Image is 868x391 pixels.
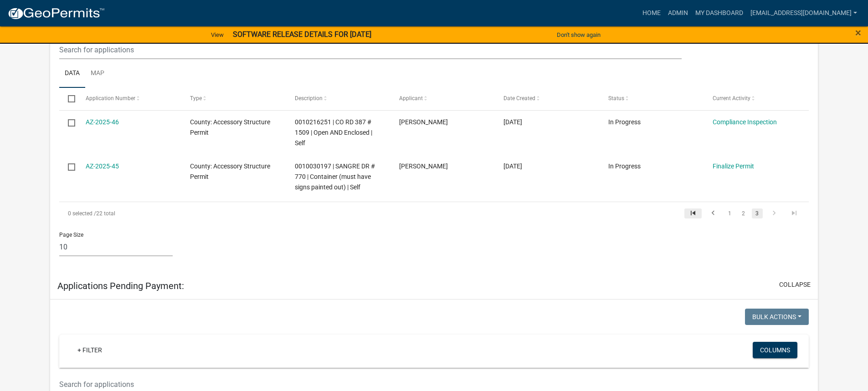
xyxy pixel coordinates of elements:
[503,118,522,126] span: 07/22/2025
[738,208,749,218] a: 2
[233,30,371,39] strong: SOFTWARE RELEASE DETAILS FOR [DATE]
[77,88,181,110] datatable-header-cell: Application Number
[59,41,681,59] input: Search for applications
[608,162,641,170] span: In Progress
[70,342,109,358] a: + Filter
[713,162,754,170] a: Finalize Permit
[86,118,119,126] a: AZ-2025-46
[737,206,750,221] li: page 2
[639,5,664,22] a: Home
[85,59,110,88] a: Map
[59,59,85,88] a: Data
[59,88,77,110] datatable-header-cell: Select
[181,88,286,110] datatable-header-cell: Type
[786,208,803,218] a: go to last page
[684,208,702,218] a: go to first page
[692,5,747,22] a: My Dashboard
[68,210,96,217] span: 0 selected /
[704,88,808,110] datatable-header-cell: Current Activity
[747,5,861,22] a: [EMAIL_ADDRESS][DOMAIN_NAME]
[495,88,599,110] datatable-header-cell: Date Created
[503,162,522,170] span: 07/21/2025
[503,95,535,102] span: Date Created
[713,118,777,126] a: Compliance Inspection
[295,95,323,102] span: Description
[86,95,135,102] span: Application Number
[86,162,119,170] a: AZ-2025-45
[855,27,861,38] button: Close
[752,208,763,218] a: 3
[713,95,750,102] span: Current Activity
[59,202,355,225] div: 22 total
[286,88,390,110] datatable-header-cell: Description
[190,118,270,136] span: County: Accessory Structure Permit
[207,27,227,42] a: View
[723,206,737,221] li: page 1
[608,118,641,126] span: In Progress
[399,95,423,102] span: Applicant
[190,162,270,180] span: County: Accessory Structure Permit
[608,95,624,102] span: Status
[745,309,809,325] button: Bulk Actions
[57,280,184,291] h5: Applications Pending Payment:
[779,280,811,289] button: collapse
[855,26,861,39] span: ×
[190,95,202,102] span: Type
[664,5,692,22] a: Admin
[295,118,372,147] span: 0010216251 | CO RD 387 # 1509 | Open AND Enclosed | Self
[399,118,448,126] span: William Braudt Jr
[600,88,704,110] datatable-header-cell: Status
[724,208,735,218] a: 1
[750,206,764,221] li: page 3
[553,27,604,42] button: Don't show again
[765,208,783,218] a: go to next page
[753,342,797,358] button: Columns
[399,162,448,170] span: Grant Ronger
[390,88,495,110] datatable-header-cell: Applicant
[704,208,722,218] a: go to previous page
[295,162,375,191] span: 0010030197 | SANGRE DR # 770 | Container (must have signs painted out) | Self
